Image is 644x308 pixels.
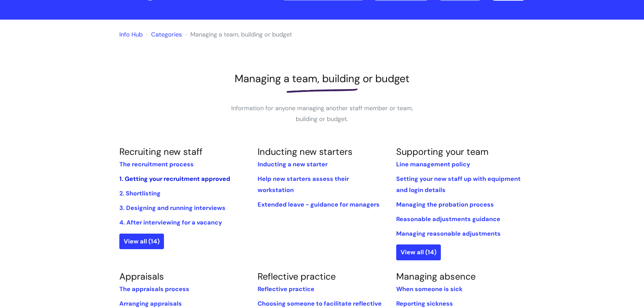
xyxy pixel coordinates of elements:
a: Managing reasonable adjustments [396,230,501,238]
h1: Managing a team, building or budget [119,72,525,85]
a: View all (14) [119,234,164,249]
a: Help new starters assess their workstation [258,175,349,194]
a: View all (14) [396,244,441,260]
a: Inducting a new starter [258,160,328,168]
a: Extended leave - guidance for managers [258,200,380,209]
a: Reflective practice [258,270,336,282]
a: 1. Getting your recruitment approved [119,175,230,183]
a: The recruitment process [119,160,194,168]
a: 4. After interviewing for a vacancy [119,218,222,227]
a: Categories [151,30,182,39]
a: 3. Designing and running interviews [119,204,225,212]
a: Setting your new staff up with equipment and login details [396,175,521,194]
a: Reporting sickness [396,300,453,308]
a: Recruiting new staff [119,146,202,158]
a: Line management policy [396,160,470,168]
a: Managing the probation process [396,200,494,209]
a: Info Hub [119,30,143,39]
p: Information for anyone managing another staff member or team, building or budget. [221,103,424,125]
li: Managing a team, building or budget [184,29,292,40]
a: The appraisals process [119,285,189,293]
a: Inducting new starters [258,146,353,158]
a: Reflective practice [258,285,314,293]
a: Reasonable adjustments guidance [396,215,500,223]
a: Supporting your team [396,146,488,158]
li: Solution home [144,29,182,40]
a: Managing absence [396,270,476,282]
a: Arranging appraisals [119,300,182,308]
a: When someone is sick [396,285,462,293]
a: 2. Shortlisting [119,189,161,197]
a: Appraisals [119,270,164,282]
